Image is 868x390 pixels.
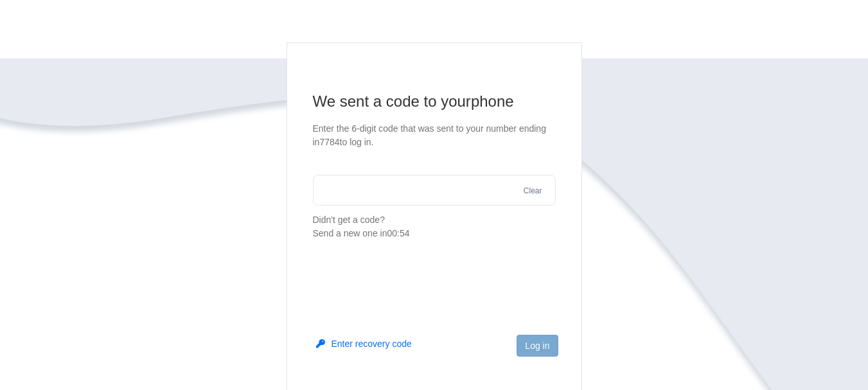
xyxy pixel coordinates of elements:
[517,335,558,357] button: Log in
[520,185,546,197] button: Clear
[313,227,556,240] div: Send a new one in 00:54
[313,213,556,240] p: Didn't get a code?
[313,122,556,149] p: Enter the 6-digit code that was sent to your number ending in 7784 to log in.
[313,91,556,112] h1: We sent a code to your phone
[316,337,412,350] button: Enter recovery code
